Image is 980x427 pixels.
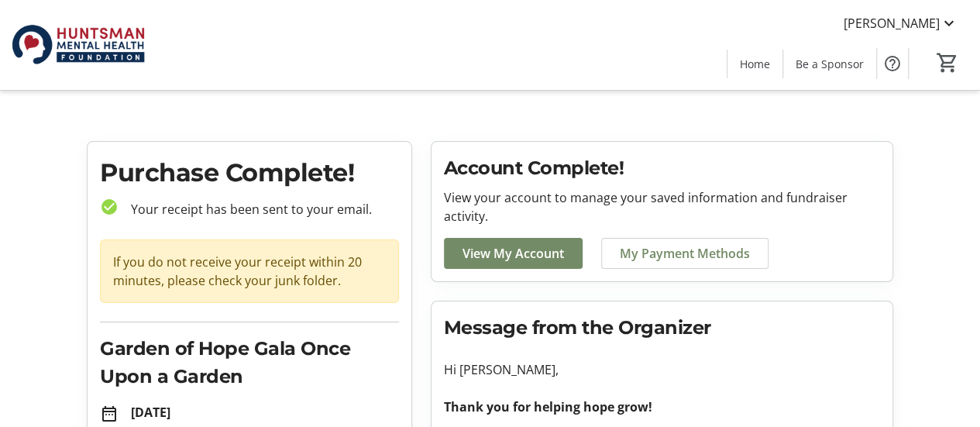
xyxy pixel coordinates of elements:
mat-icon: date_range [100,405,119,423]
span: [PERSON_NAME] [844,14,940,33]
h2: Message from the Organizer [444,314,880,342]
div: If you do not receive your receipt within 20 minutes, please check your junk folder. [100,239,399,303]
h1: Purchase Complete! [100,154,399,191]
button: Help [877,48,908,79]
span: My Payment Methods [620,244,750,263]
mat-icon: check_circle [100,198,119,216]
strong: Thank you for helping hope grow! [444,398,652,415]
strong: [DATE] [131,404,170,421]
a: My Payment Methods [601,238,769,269]
p: View your account to manage your saved information and fundraiser activity. [444,188,880,226]
a: Be a Sponsor [783,50,876,78]
p: Your receipt has been sent to your email. [119,200,399,219]
h2: Garden of Hope Gala Once Upon a Garden [100,335,399,391]
span: Home [740,56,770,72]
span: Be a Sponsor [796,56,864,72]
button: [PERSON_NAME] [831,11,971,36]
a: Home [727,50,782,78]
button: Cart [934,49,961,77]
h2: Account Complete! [444,154,880,182]
img: Huntsman Mental Health Foundation's Logo [9,6,147,84]
p: Hi [PERSON_NAME], [444,360,880,379]
span: View My Account [462,244,564,263]
a: View My Account [444,238,583,269]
